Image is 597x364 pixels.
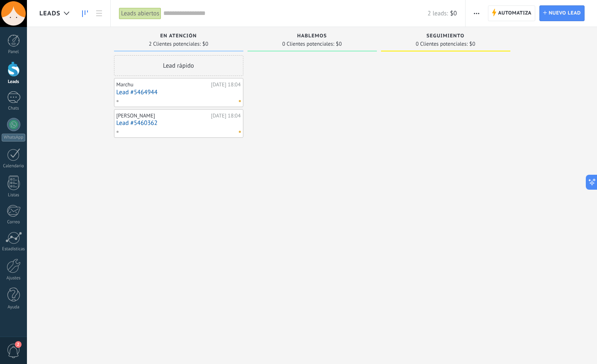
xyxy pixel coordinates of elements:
[211,112,241,119] div: [DATE] 18:04
[282,42,334,46] span: 0 Clientes potenciales:
[149,42,201,46] span: 2 Clientes potenciales:
[2,134,25,142] div: WhatsApp
[488,5,535,21] a: Automatiza
[2,164,26,169] div: Calendario
[119,7,161,20] div: Leads abiertos
[15,341,22,348] span: 2
[2,220,26,225] div: Correo
[211,81,241,88] div: [DATE] 18:04
[116,120,241,127] a: Lead #5460362
[118,33,239,40] div: En Atención
[385,33,506,40] div: Seguimiento
[2,106,26,111] div: Chats
[2,79,26,85] div: Leads
[160,33,197,39] span: En Atención
[416,42,468,46] span: 0 Clientes potenciales:
[252,33,373,40] div: Hablemos
[239,100,241,102] span: No hay nada asignado
[2,247,26,252] div: Estadísticas
[427,33,464,39] span: Seguimiento
[239,131,241,133] span: No hay nada asignado
[548,6,581,21] span: Nuevo lead
[336,42,342,46] span: $0
[2,276,26,281] div: Ajustes
[427,10,448,17] span: 2 leads:
[297,33,327,39] span: Hablemos
[450,10,457,17] span: $0
[539,5,585,21] a: Nuevo lead
[116,81,209,88] div: Marchu
[116,112,209,119] div: [PERSON_NAME]
[116,89,241,96] a: Lead #5464944
[2,49,26,55] div: Panel
[498,6,531,21] span: Automatiza
[2,193,26,198] div: Listas
[469,42,475,46] span: $0
[114,55,243,76] div: Lead rápido
[2,305,26,310] div: Ayuda
[39,10,61,17] span: Leads
[202,42,208,46] span: $0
